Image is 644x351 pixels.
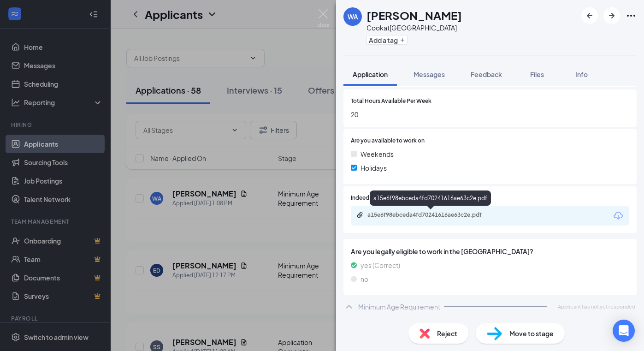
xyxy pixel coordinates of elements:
[356,211,364,219] svg: Paperclip
[360,260,400,270] span: yes (Correct)
[509,328,554,339] span: Move to stage
[613,210,624,221] svg: Download
[366,23,462,32] div: Cook at [GEOGRAPHIC_DATA]
[581,7,598,24] button: ArrowLeftNew
[606,10,617,21] svg: ArrowRight
[360,149,394,159] span: Weekends
[358,302,440,311] div: Minimum Age Requirement
[603,7,620,24] button: ArrowRight
[414,70,445,78] span: Messages
[351,97,431,106] span: Total Hours Available Per Week
[366,7,462,23] h1: [PERSON_NAME]
[351,109,629,119] span: 20
[366,35,408,45] button: PlusAdd a tag
[558,303,637,310] span: Applicant has not yet responded.
[351,137,425,145] span: Are you available to work on
[353,70,388,78] span: Application
[351,194,391,202] span: Indeed Resume
[356,211,506,220] a: Paperclipa15e6f98ebceda4fd70241616ae63c2e.pdf
[400,37,405,43] svg: Plus
[360,163,387,173] span: Holidays
[370,190,491,206] div: a15e6f98ebceda4fd70241616ae63c2e.pdf
[584,10,595,21] svg: ArrowLeftNew
[471,70,502,78] span: Feedback
[351,246,629,256] span: Are you legally eligible to work in the [GEOGRAPHIC_DATA]?
[343,301,354,312] svg: ChevronUp
[348,12,358,21] div: WA
[626,10,637,21] svg: Ellipses
[575,70,588,78] span: Info
[530,70,544,78] span: Files
[367,211,496,219] div: a15e6f98ebceda4fd70241616ae63c2e.pdf
[360,274,368,284] span: no
[437,328,457,339] span: Reject
[613,320,635,342] div: Open Intercom Messenger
